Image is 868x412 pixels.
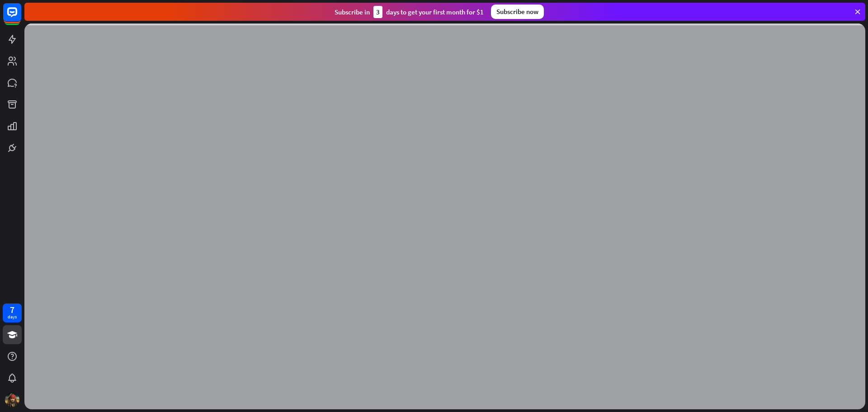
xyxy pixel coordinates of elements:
div: Subscribe in days to get your first month for $1 [335,6,484,18]
a: 7 days [3,303,22,322]
div: 3 [373,6,382,18]
div: Subscribe now [491,5,544,19]
div: 7 [10,306,14,314]
div: days [8,314,17,320]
